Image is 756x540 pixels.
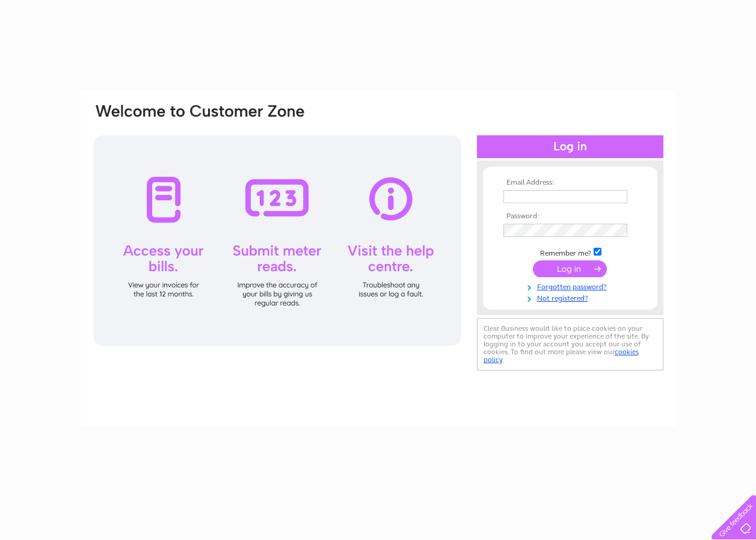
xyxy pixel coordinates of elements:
[500,212,640,221] th: Password:
[500,179,640,187] th: Email Address:
[500,246,640,258] td: Remember me?
[484,348,639,364] a: cookies policy
[533,260,607,277] input: Submit
[503,280,640,292] a: Forgotten password?
[477,318,663,370] div: Clear Business would like to place cookies on your computer to improve your experience of the sit...
[503,292,640,303] a: Not registered?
